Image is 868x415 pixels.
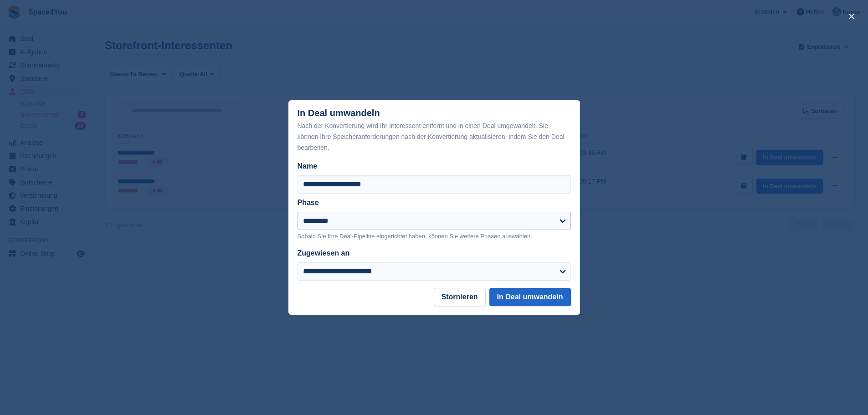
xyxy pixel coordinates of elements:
[298,232,571,241] p: Sobald Sie Ihre Deal-Pipeline eingerichtet haben, können Sie weitere Phasen auswählen.
[844,9,859,24] button: close
[298,108,571,153] div: In Deal umwandeln
[434,288,486,306] button: Stornieren
[298,120,571,153] div: Nach der Konvertierung wird Ihr Interessent entfernt und in einen Deal umgewandelt. Sie können Ih...
[298,199,319,206] label: Phase
[298,161,571,172] label: Name
[298,249,350,257] label: Zugewiesen an
[489,288,571,306] button: In Deal umwandeln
